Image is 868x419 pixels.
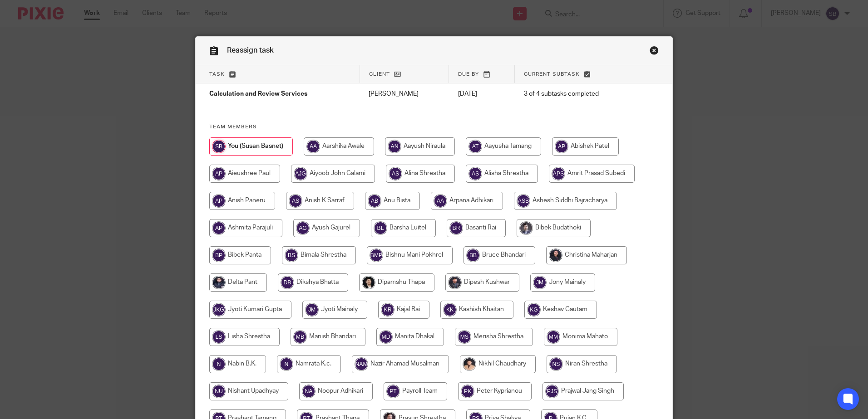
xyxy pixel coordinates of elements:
p: [PERSON_NAME] [369,89,439,98]
span: Reassign task [227,47,274,54]
span: Calculation and Review Services [209,91,307,97]
span: Client [369,72,390,77]
span: Due by [458,72,479,77]
span: Task [209,72,225,77]
td: 3 of 4 subtasks completed [515,83,636,105]
h4: Team members [209,123,659,131]
span: Current subtask [524,72,580,77]
p: [DATE] [458,89,506,98]
a: Close this dialog window [650,46,659,58]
